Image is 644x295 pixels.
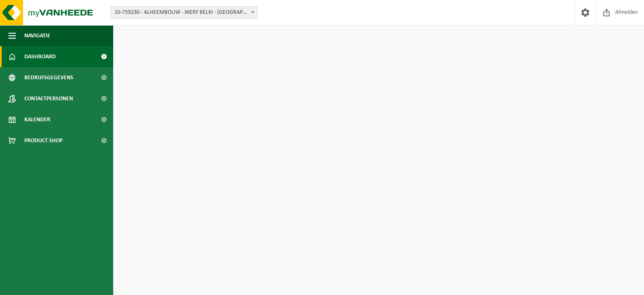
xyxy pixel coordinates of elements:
span: Contactpersonen [24,88,73,109]
span: Navigatie [24,25,50,46]
span: Kalender [24,109,50,130]
span: 10-759230 - ALHEEMBOUW - WERF BELKI - AALST [111,7,257,18]
span: 10-759230 - ALHEEMBOUW - WERF BELKI - AALST [111,6,257,19]
span: Product Shop [24,130,62,151]
span: Dashboard [24,46,56,67]
span: Bedrijfsgegevens [24,67,73,88]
